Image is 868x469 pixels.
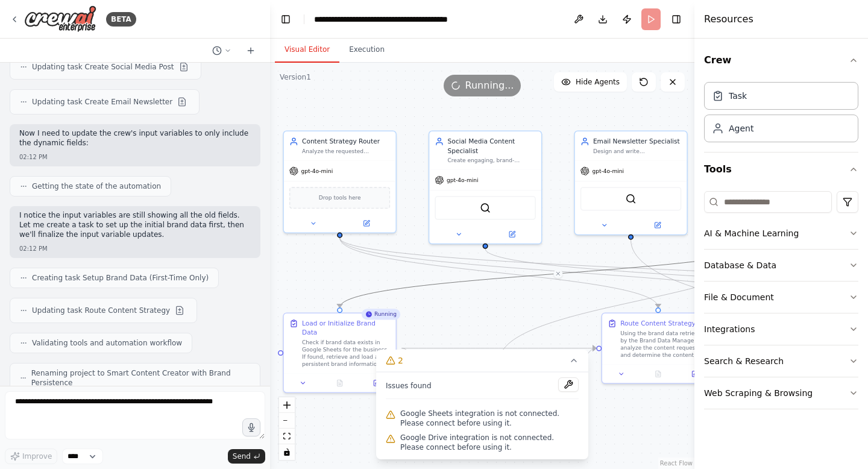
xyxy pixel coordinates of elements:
div: Check if brand data exists in Google Sheets for the business. If found, retrieve and load all per... [302,339,390,368]
button: Open in side panel [341,218,392,228]
div: 02:12 PM [19,244,251,253]
img: BraveSearchTool [625,194,636,204]
button: Web Scraping & Browsing [704,377,858,409]
button: Switch to previous chat [207,43,236,58]
div: Route Content Strategy [620,319,696,328]
span: Getting the state of the automation [32,181,161,191]
nav: breadcrumb [314,13,450,25]
button: Open in side panel [361,377,392,388]
button: Search & Research [704,345,858,377]
g: Edge from eae64f6a-4874-4395-b87f-633ba38edeb4 to e8218829-ea17-49c5-a99e-fa3b6a6c42ee [335,238,662,307]
div: React Flow controls [279,397,295,460]
div: Analyze the requested {content_type} and business requirements for {business_name}, then determin... [302,148,390,155]
div: Database & Data [704,259,776,271]
div: Using the brand data retrieved by the Brand Data Manager, analyze the content request and determi... [620,330,708,359]
g: Edge from ed616fc2-2a26-4c60-8c21-8c28deed0ddf to a27cf3b1-4f6c-4aa3-abf5-9b38d2c871e8 [494,240,781,362]
div: Tools [704,186,858,419]
img: Logo [24,5,96,33]
div: Social Media Content Specialist [447,137,535,155]
button: Execution [339,37,394,63]
button: Start a new chat [241,43,260,58]
span: gpt-4o-mini [301,168,333,175]
div: Integrations [704,323,755,335]
button: Hide Agents [554,72,627,92]
button: Hide right sidebar [668,11,685,28]
div: File & Document [704,291,774,303]
span: gpt-4o-mini [447,177,479,184]
button: No output available [321,377,359,388]
span: Drop tools here [319,194,361,203]
span: Hide Agents [576,77,620,87]
div: 02:12 PM [19,153,251,162]
button: AI & Machine Learning [704,218,858,249]
span: Updating task Route Content Strategy [32,306,170,315]
div: Create engaging, brand-consistent social media posts for {business_name} that showcase specific p... [447,157,535,164]
div: Email Newsletter SpecialistDesign and write comprehensive email newsletters for {business_name} t... [574,131,688,236]
button: No output available [639,368,678,379]
div: Load or Initialize Brand Data [302,319,390,337]
span: Updating task Create Email Newsletter [32,97,172,107]
g: Edge from a27cf3b1-4f6c-4aa3-abf5-9b38d2c871e8 to e8218829-ea17-49c5-a99e-fa3b6a6c42ee [561,344,596,412]
div: Running [362,309,400,319]
button: Open in side panel [486,229,538,240]
div: Route Content StrategyUsing the brand data retrieved by the Brand Data Manager, analyze the conte... [602,312,715,383]
div: Agent [729,122,753,134]
div: BETA [106,12,136,27]
span: Send [233,452,251,461]
button: Visual Editor [275,37,339,63]
button: zoom in [279,397,295,413]
button: Open in side panel [679,368,711,379]
img: BraveSearchTool [480,203,491,213]
div: RunningLoad or Initialize Brand DataCheck if brand data exists in Google Sheets for the business.... [283,312,397,393]
button: Database & Data [704,250,858,281]
a: React Flow attribution [660,460,693,467]
span: Updating task Create Social Media Post [32,62,174,72]
button: 2 [376,350,588,372]
div: Search & Research [704,355,784,367]
button: fit view [279,429,295,444]
span: Google Sheets integration is not connected. Please connect before using it. [400,409,579,428]
p: Now I need to update the crew's input variables to only include the dynamic fields: [19,129,251,148]
g: Edge from cb6560e7-6824-4b70-bb67-3f547089b446 to e8218829-ea17-49c5-a99e-fa3b6a6c42ee [401,344,596,353]
div: Email Newsletter Specialist [593,137,681,146]
span: gpt-4o-mini [592,168,624,175]
span: Google Drive integration is not connected. Please connect before using it. [400,433,579,452]
button: Integrations [704,313,858,345]
div: Web Scraping & Browsing [704,387,813,399]
div: Social Media Content SpecialistCreate engaging, brand-consistent social media posts for {business... [429,131,542,245]
span: Issues found [386,381,432,391]
div: Task [729,90,747,102]
button: toggle interactivity [279,444,295,460]
span: Improve [22,452,52,461]
button: Open in side panel [632,219,683,230]
div: Design and write comprehensive email newsletters for {business_name} that effectively communicate... [593,148,681,155]
button: Improve [5,449,57,464]
button: Crew [704,43,858,77]
div: Version 1 [280,72,311,82]
button: Send [228,449,265,464]
button: Hide left sidebar [277,11,294,28]
button: zoom out [279,413,295,429]
span: Validating tools and automation workflow [32,338,182,348]
button: File & Document [704,282,858,313]
p: I notice the input variables are still showing all the old fields. Let me create a task to set up... [19,211,251,239]
div: Content Strategy RouterAnalyze the requested {content_type} and business requirements for {busine... [283,131,397,234]
span: Renaming project to Smart Content Creator with Brand Persistence [31,368,250,388]
h4: Resources [704,12,753,27]
span: Running... [465,78,514,93]
div: Crew [704,77,858,152]
div: AI & Machine Learning [704,227,799,239]
div: Content Strategy Router [302,137,390,146]
button: Tools [704,153,858,186]
button: Click to speak your automation idea [242,418,260,436]
span: 2 [398,354,403,367]
span: Creating task Setup Brand Data (First-Time Only) [32,273,209,283]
